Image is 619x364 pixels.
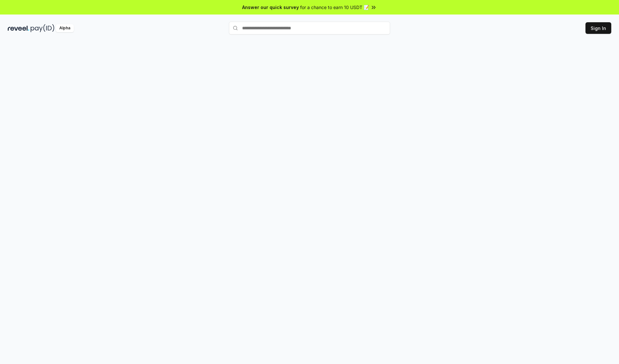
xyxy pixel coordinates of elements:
button: Sign In [585,22,611,34]
span: Answer our quick survey [242,4,299,11]
img: reveel_dark [8,24,29,32]
span: for a chance to earn 10 USDT 📝 [300,4,369,11]
div: Alpha [56,24,74,32]
img: pay_id [31,24,54,32]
